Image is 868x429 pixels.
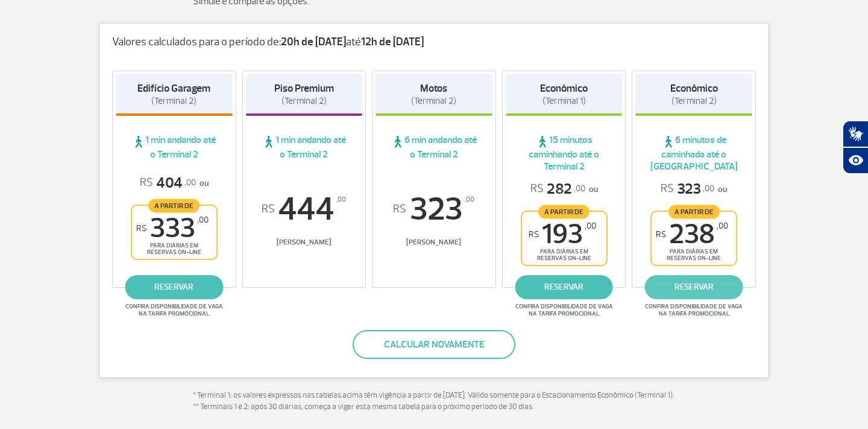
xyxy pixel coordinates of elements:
[116,134,233,160] span: 1 min andando até o Terminal 2
[376,238,492,247] span: [PERSON_NAME]
[353,330,515,359] button: Calcular novamente
[506,134,623,173] span: 15 minutos caminhando até o Terminal 2
[281,35,346,49] strong: 20h de [DATE]
[140,174,209,192] p: ou
[262,203,275,216] sup: R$
[530,180,585,199] span: 282
[140,174,196,192] span: 404
[540,82,588,95] strong: Econômico
[668,205,720,218] span: A partir de
[465,193,474,206] sup: ,00
[361,35,424,49] strong: 12h de [DATE]
[542,95,586,107] span: (Terminal 1)
[137,82,210,95] strong: Edifício Garagem
[643,303,744,317] span: Confira disponibilidade de vaga na tarifa promocional
[529,229,539,240] sup: R$
[529,221,596,248] span: 193
[376,193,492,226] span: 323
[514,303,615,317] span: Confira disponibilidade de vaga na tarifa promocional
[670,82,718,95] strong: Econômico
[538,205,590,218] span: A partir de
[645,275,743,299] a: reservar
[281,95,327,107] span: (Terminal 2)
[656,221,728,248] span: 238
[717,221,728,231] sup: ,00
[197,215,209,225] sup: ,00
[246,193,363,226] span: 444
[125,275,223,299] a: reservar
[142,242,206,256] span: para diárias em reservas on-line
[411,95,456,107] span: (Terminal 2)
[124,303,225,317] span: Confira disponibilidade de vaga na tarifa promocional
[843,121,868,174] div: Plugin de acessibilidade da Hand Talk.
[136,223,146,234] sup: R$
[246,134,363,160] span: 1 min andando até o Terminal 2
[585,221,596,231] sup: ,00
[843,147,868,174] button: Abrir recursos assistivos.
[151,95,197,107] span: (Terminal 2)
[336,193,346,206] sup: ,00
[530,180,598,199] p: ou
[662,248,726,262] span: para diárias em reservas on-line
[532,248,596,262] span: para diárias em reservas on-line
[112,36,756,49] p: Valores calculados para o período de: até
[193,390,675,413] p: * Terminal 1: os valores expressos nas tabelas acima têm vigência a partir de [DATE]. Válido some...
[376,134,492,160] span: 6 min andando até o Terminal 2
[515,275,613,299] a: reservar
[661,180,727,199] p: ou
[246,238,363,247] span: [PERSON_NAME]
[274,82,334,95] strong: Piso Premium
[656,229,666,240] sup: R$
[393,203,406,216] sup: R$
[148,199,200,212] span: A partir de
[843,121,868,147] button: Abrir tradutor de língua de sinais.
[420,82,447,95] strong: Motos
[635,134,752,173] span: 6 minutos de caminhada até o [GEOGRAPHIC_DATA]
[136,215,209,242] span: 333
[661,180,714,199] span: 323
[671,95,717,107] span: (Terminal 2)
